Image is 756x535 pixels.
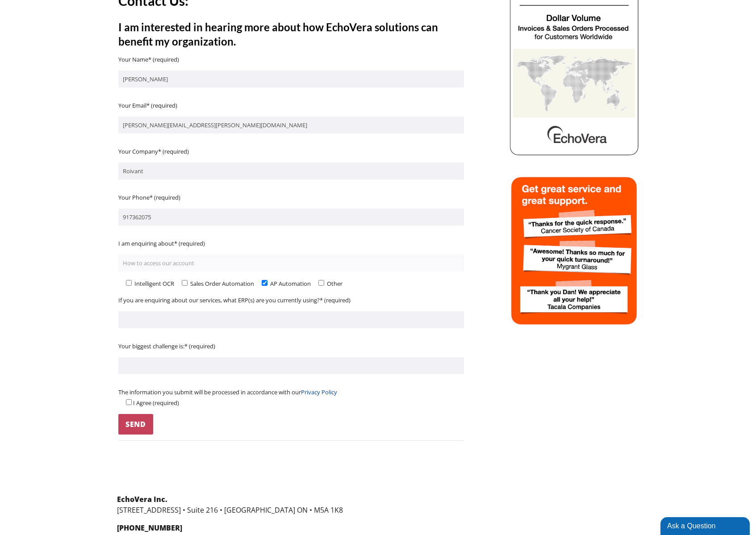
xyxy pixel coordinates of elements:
[326,280,342,288] span: Other
[118,341,464,351] p: Your biggest challenge is:* (required)
[133,280,174,288] span: Intelligent OCR
[118,100,464,111] p: Your Email* (required)
[118,20,464,49] h4: I am interested in hearing more about how EchoVera solutions can benefit my organization.
[189,280,254,288] span: Sales Order Automation
[118,387,464,408] p: The information you submit will be processed in accordance with our I Agree (required)
[118,146,464,157] p: Your Company* (required)
[117,494,167,504] strong: EchoVera Inc.
[118,54,464,435] form: Contact form
[118,414,153,435] input: Send
[118,192,464,203] p: Your Phone* (required)
[660,515,752,535] iframe: chat widget
[117,494,465,515] p: [STREET_ADDRESS] • Suite 216 • [GEOGRAPHIC_DATA] ON • M5A 1K8
[118,295,464,305] p: If you are enquiring about our services, what ERP(s) are you currently using?* (required)
[509,174,639,327] img: echovera intelligent ocr sales order automation
[301,388,337,396] a: Privacy Policy
[269,280,311,288] span: AP Automation
[118,54,464,65] p: Your Name* (required)
[118,238,464,249] p: I am enquiring about* (required)
[117,523,182,533] strong: [PHONE_NUMBER]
